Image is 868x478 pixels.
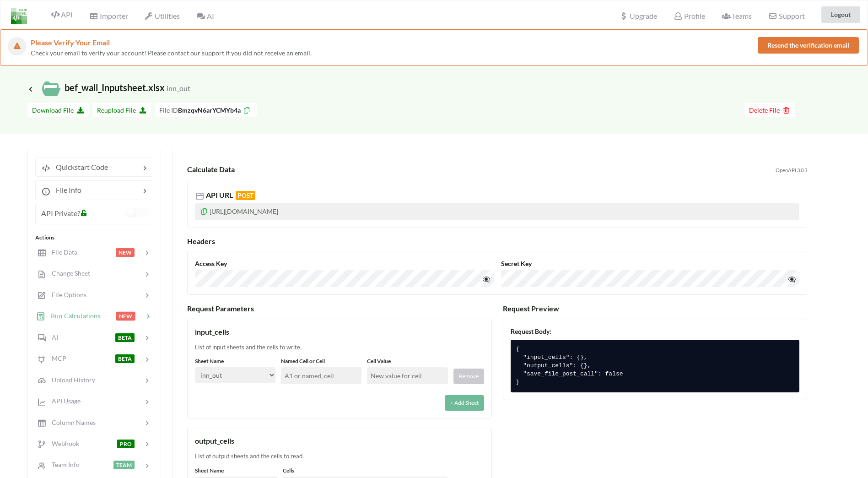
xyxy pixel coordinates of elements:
button: Delete File [744,103,795,117]
span: BETA [115,333,135,342]
label: Cell Value [367,357,447,365]
button: Remove [453,369,484,384]
pre: { "input_cells": {}, "output_cells": {}, "save_file_post_call": false } [511,340,800,392]
img: LogoIcon.png [11,8,27,24]
span: File Data [46,248,77,256]
button: Reupload File [92,103,151,117]
span: API Usage [46,397,81,405]
small: inn_out [167,84,190,92]
span: Check your email to verify your account! Please contact our support if you did not receive an email. [31,49,312,57]
div: Actions [35,234,153,242]
button: Download File [27,103,89,117]
span: Importer [89,11,128,20]
p: [URL][DOMAIN_NAME] [195,203,799,220]
span: Utilities [145,11,180,20]
span: File ID [159,106,178,114]
span: API [51,10,73,19]
button: + Add Sheet [445,395,484,411]
button: Resend the verification email [758,37,859,54]
span: Download File [32,106,84,114]
button: 👁️‍🗨️ [480,272,492,285]
h3: Request Preview [503,304,808,313]
h3: Calculate Data [187,165,772,174]
input: New value for cell [367,367,447,384]
span: API Private? [41,209,80,217]
div: input_cells [195,326,484,337]
button: Logout [821,6,860,23]
span: File Info [50,185,81,194]
button: 👁️‍🗨️ [786,272,798,285]
span: File Options [46,291,86,299]
h3: Request Parameters [187,304,492,313]
span: bef_wall_Inputsheet.xlsx [27,82,190,93]
img: /static/media/localFileIcon.eab6d1cc.svg [42,80,60,98]
small: OpenAPI 3.0.3 [776,167,807,174]
label: Cells [283,467,447,475]
div: Request Body: [511,326,800,336]
label: Sheet Name [195,467,277,475]
label: Named Cell or Cell [281,357,361,365]
label: Secret Key [501,259,800,268]
div: output_cells [195,435,484,446]
span: MCP [46,354,66,362]
span: BETA [115,354,135,363]
span: Webhook [46,440,79,447]
span: Profile [674,11,705,20]
span: API URL [206,190,255,199]
span: Please Verify Your Email [31,38,110,47]
span: TEAM [113,461,135,469]
span: PRO [117,440,135,448]
input: A1 or named_cell [281,367,361,384]
span: Column Names [46,418,96,426]
span: Teams [722,11,752,20]
label: Sheet Name [195,357,275,365]
span: Team Info [46,461,80,468]
div: List of input sheets and the cells to write. [195,343,484,352]
span: AI [196,11,214,20]
span: POST [236,191,255,200]
span: Support [768,12,804,20]
span: Delete File [749,106,790,114]
label: Access Key [195,259,494,268]
span: NEW [116,312,135,320]
span: Reupload File [97,106,146,114]
span: NEW [116,248,135,257]
span: Upload History [46,376,95,384]
h3: Headers [187,237,807,245]
span: Run Calculations [45,312,100,320]
span: AI [46,333,58,341]
div: List of output sheets and the cells to read. [195,452,484,461]
span: Quickstart Code [50,163,108,171]
span: Change Sheet [46,269,90,277]
b: BmzqvN6arYCMYb4a [178,106,241,114]
span: Upgrade [620,12,657,20]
